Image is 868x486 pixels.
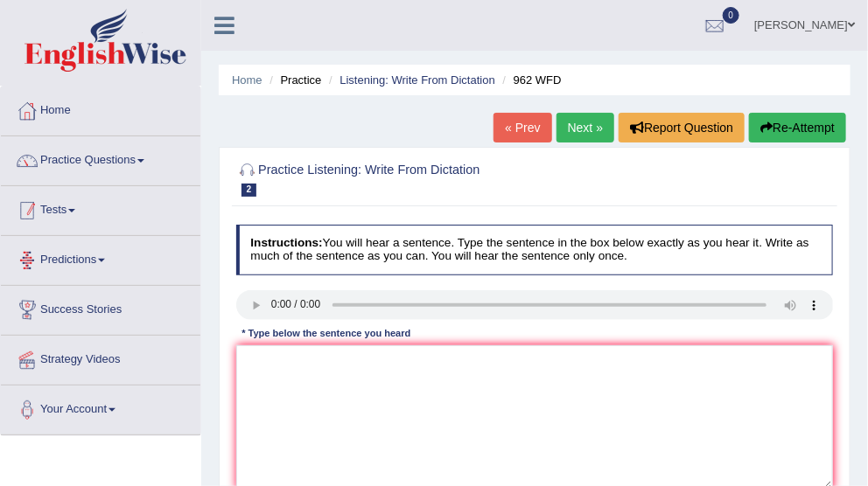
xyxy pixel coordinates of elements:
h4: You will hear a sentence. Type the sentence in the box below exactly as you hear it. Write as muc... [236,225,834,274]
a: Home [232,73,262,87]
div: * Type below the sentence you heard [236,327,416,342]
a: Success Stories [1,286,200,330]
span: 2 [241,184,257,197]
a: Listening: Write From Dictation [339,73,495,87]
a: Next » [556,113,614,142]
a: « Prev [493,113,551,142]
span: 0 [723,7,740,24]
a: Your Account [1,385,200,429]
a: Practice Questions [1,136,200,180]
a: Home [1,87,200,130]
a: Strategy Videos [1,336,200,379]
h2: Practice Listening: Write From Dictation [236,160,606,197]
button: Report Question [619,113,745,142]
li: Practice [265,72,321,88]
a: Predictions [1,236,200,280]
button: Re-Attempt [749,113,846,142]
b: Instructions: [250,236,322,249]
a: Tests [1,186,200,230]
li: 962 WFD [499,72,562,88]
